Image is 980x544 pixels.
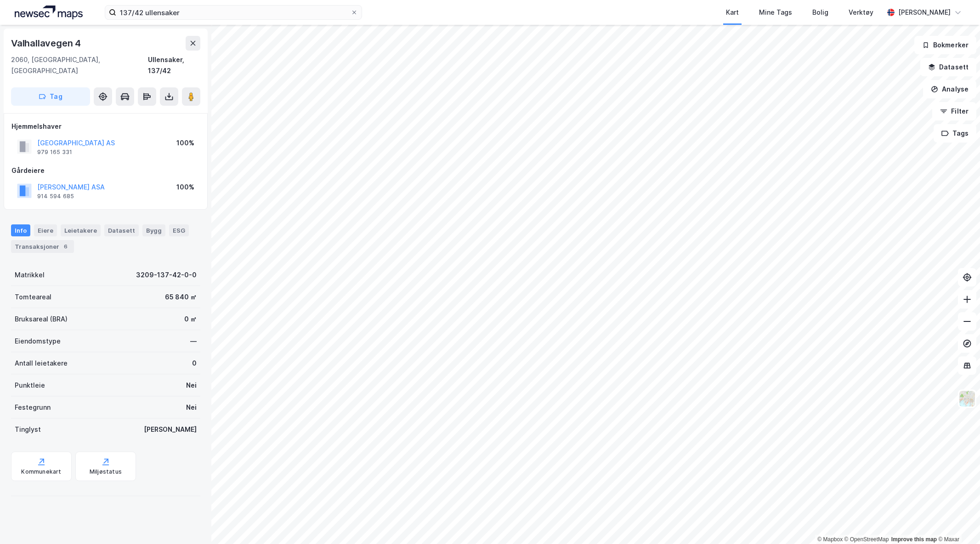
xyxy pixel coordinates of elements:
div: Transaksjoner [11,240,74,253]
a: OpenStreetMap [844,536,889,543]
div: Kart [726,7,739,18]
a: Mapbox [817,536,843,543]
div: ESG [169,224,189,236]
div: Leietakere [61,224,101,236]
div: 3209-137-42-0-0 [136,269,197,281]
div: Kontrollprogram for chat [934,500,980,544]
div: Antall leietakere [15,358,68,369]
button: Filter [932,102,976,120]
div: Info [11,224,30,236]
div: Eiere [34,224,57,236]
div: 979 165 331 [37,149,72,156]
iframe: Chat Widget [934,500,980,544]
div: 914 594 685 [37,193,74,200]
div: Valhallavegen 4 [11,36,83,51]
div: Nei [186,380,197,391]
div: Festegrunn [15,402,51,413]
div: Punktleie [15,380,45,391]
div: Matrikkel [15,269,45,281]
div: Bolig [812,7,828,18]
div: — [190,336,197,347]
input: Søk på adresse, matrikkel, gårdeiere, leietakere eller personer [116,6,351,19]
div: Mine Tags [759,7,792,18]
div: Ullensaker, 137/42 [148,54,200,76]
div: Hjemmelshaver [11,121,200,132]
div: Nei [186,402,197,413]
div: Tomteareal [15,292,51,303]
button: Tags [934,124,976,143]
div: 0 ㎡ [184,314,197,325]
div: 65 840 ㎡ [165,292,197,303]
div: Tinglyst [15,424,41,435]
button: Bokmerker [914,36,976,54]
div: Datasett [104,224,139,236]
div: Bruksareal (BRA) [15,314,68,325]
div: [PERSON_NAME] [144,424,197,435]
div: 6 [61,242,70,251]
div: 100% [176,182,194,193]
div: Eiendomstype [15,336,61,347]
button: Tag [11,87,90,106]
div: 2060, [GEOGRAPHIC_DATA], [GEOGRAPHIC_DATA] [11,54,148,76]
button: Analyse [923,80,976,98]
div: Miljøstatus [90,468,122,475]
div: [PERSON_NAME] [898,7,951,18]
button: Datasett [920,58,976,76]
img: Z [958,390,976,407]
div: Kommunekart [21,468,61,475]
a: Improve this map [891,536,937,543]
div: 100% [176,137,194,149]
div: Bygg [142,224,165,236]
div: Gårdeiere [11,165,200,176]
div: Verktøy [849,7,873,18]
div: 0 [192,358,197,369]
img: logo.a4113a55bc3d86da70a041830d287a7e.svg [15,6,83,19]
